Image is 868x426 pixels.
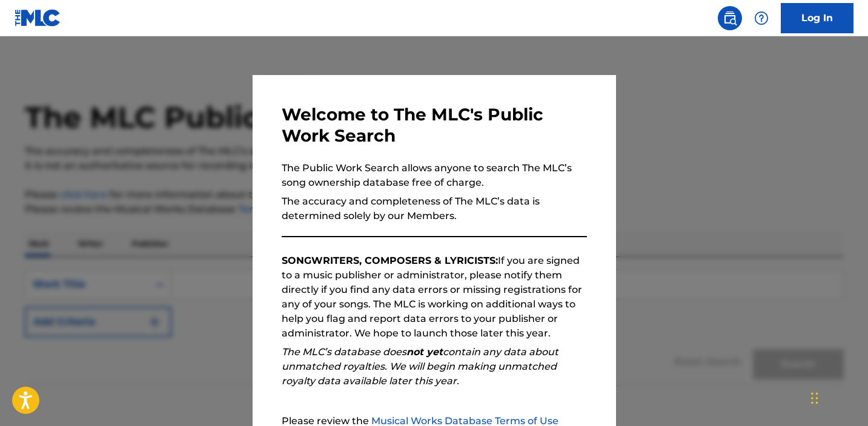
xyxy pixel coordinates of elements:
p: The Public Work Search allows anyone to search The MLC’s song ownership database free of charge. [282,161,587,190]
a: Public Search [718,6,742,30]
h3: Welcome to The MLC's Public Work Search [282,104,587,146]
p: The accuracy and completeness of The MLC’s data is determined solely by our Members. [282,194,587,223]
img: MLC Logo [15,9,61,27]
strong: SONGWRITERS, COMPOSERS & LYRICISTS: [282,255,498,266]
em: The MLC’s database does contain any data about unmatched royalties. We will begin making unmatche... [282,346,558,387]
p: If you are signed to a music publisher or administrator, please notify them directly if you find ... [282,254,587,341]
img: search [723,11,737,25]
strong: not yet [406,346,443,358]
img: help [754,11,769,25]
div: Drag [811,380,818,416]
div: Help [749,6,774,30]
a: Log In [781,3,853,33]
iframe: Chat Widget [807,368,868,426]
